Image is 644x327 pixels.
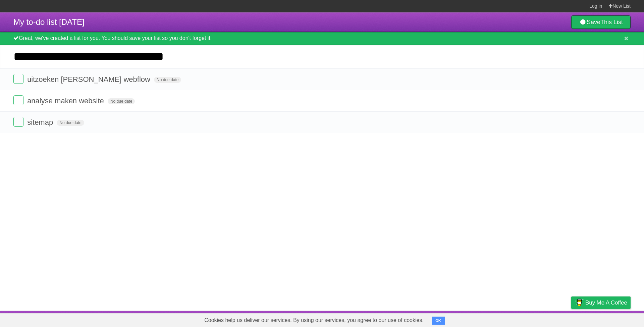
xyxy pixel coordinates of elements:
[432,317,445,325] button: OK
[198,314,430,327] span: Cookies help us deliver our services. By using our services, you agree to our use of cookies.
[154,77,181,83] span: No due date
[504,313,531,325] a: Developers
[13,95,23,105] label: Done
[57,120,84,126] span: No due date
[13,74,23,84] label: Done
[600,19,623,25] b: This List
[27,97,106,105] span: analyse maken website
[540,313,554,325] a: Terms
[585,297,627,309] span: Buy me a coffee
[571,296,631,309] a: Buy me a coffee
[27,75,152,84] span: uitzoeken [PERSON_NAME] webflow
[482,313,496,325] a: About
[13,17,85,26] span: My to-do list [DATE]
[108,98,135,104] span: No due date
[588,313,631,325] a: Suggest a feature
[13,117,23,127] label: Done
[27,118,55,126] span: sitemap
[562,313,580,325] a: Privacy
[571,15,631,29] a: SaveThis List
[575,297,584,308] img: Buy me a coffee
